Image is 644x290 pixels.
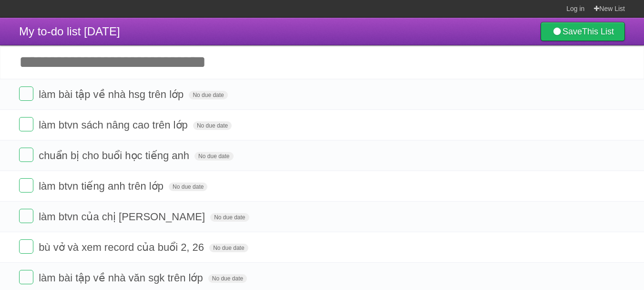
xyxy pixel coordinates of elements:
b: This List [582,27,614,36]
span: No due date [210,213,249,222]
span: No due date [209,244,248,252]
label: Done [19,209,33,223]
span: làm btvn của chị [PERSON_NAME] [39,211,207,223]
a: SaveThis List [541,22,625,41]
label: Done [19,86,33,101]
span: No due date [189,91,227,99]
span: No due date [169,183,207,191]
label: Done [19,178,33,193]
label: Done [19,117,33,131]
span: No due date [208,274,247,283]
span: bù vở và xem record của buổi 2, 26 [39,241,206,253]
span: No due date [193,121,232,130]
span: No due date [194,152,233,161]
span: làm btvn tiếng anh trên lớp [39,180,166,192]
label: Done [19,270,33,284]
label: Done [19,239,33,254]
span: làm bài tập về nhà văn sgk trên lớp [39,272,205,284]
span: My to-do list [DATE] [19,25,120,38]
span: làm bài tập về nhà hsg trên lớp [39,88,186,100]
span: chuẩn bị cho buổi học tiếng anh [39,150,192,161]
span: làm btvn sách nâng cao trên lớp [39,119,190,131]
label: Done [19,148,33,162]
